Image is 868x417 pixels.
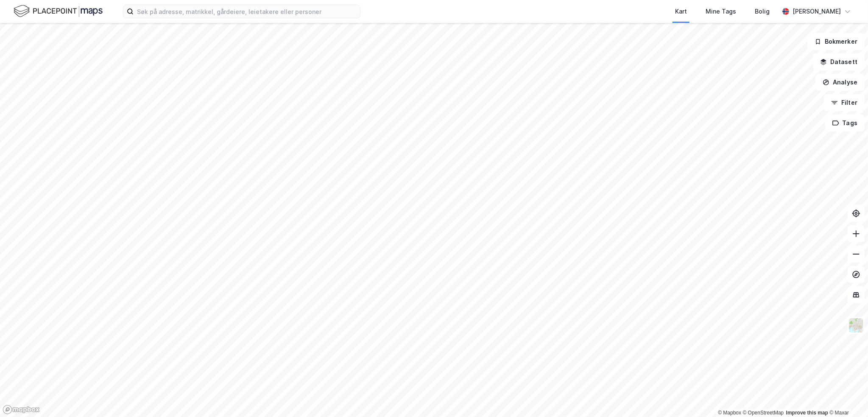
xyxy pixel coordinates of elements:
[825,115,865,132] button: Tags
[14,4,103,19] img: logo.f888ab2527a4732fd821a326f86c7f29.svg
[134,5,360,18] input: Søk på adresse, matrikkel, gårdeiere, leietakere eller personer
[826,376,868,417] div: Kontrollprogram for chat
[718,410,741,416] a: Mapbox
[3,405,40,414] a: Mapbox homepage
[815,74,865,91] button: Analyse
[813,53,865,70] button: Datasett
[675,6,687,17] div: Kart
[786,410,828,416] a: Improve this map
[807,33,865,50] button: Bokmerker
[793,6,841,17] div: [PERSON_NAME]
[706,6,736,17] div: Mine Tags
[848,317,864,333] img: Z
[743,410,784,416] a: OpenStreetMap
[824,94,865,111] button: Filter
[826,376,868,417] iframe: Chat Widget
[755,6,770,17] div: Bolig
